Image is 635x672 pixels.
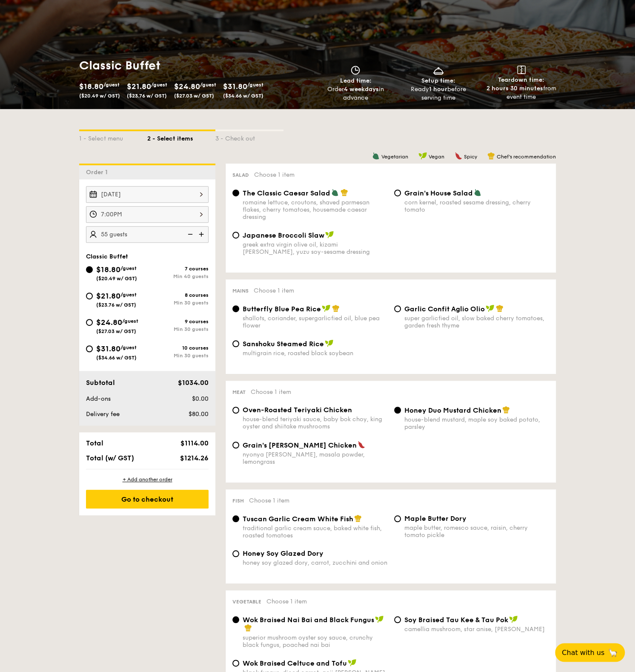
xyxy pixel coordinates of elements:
[196,226,209,242] img: icon-add.58712e84.svg
[151,82,167,88] span: /guest
[340,189,348,196] img: icon-chef-hat.a58ddaea.svg
[79,131,147,143] div: 1 - Select menu
[86,206,209,223] input: Event time
[147,131,215,143] div: 2 - Select items
[608,648,618,658] span: 🦙
[317,85,394,102] div: Order in advance
[86,395,111,402] span: Add-ons
[86,293,93,299] input: $21.80/guest($23.76 w/ GST)8 coursesMin 30 guests
[103,82,120,88] span: /guest
[243,659,347,667] span: Wok Braised Celtuce and Tofu
[254,171,295,178] span: Choose 1 item
[86,345,93,352] input: $31.80/guest($34.66 w/ GST)10 coursesMin 30 guests
[486,304,494,312] img: icon-vegan.f8ff3823.svg
[79,82,103,91] span: $18.80
[404,616,508,624] span: ⁠Soy Braised Tau Kee & Tau Pok
[86,266,93,273] input: $18.80/guest($20.49 w/ GST)7 coursesMin 40 guests
[86,319,93,326] input: $24.80/guest($27.03 w/ GST)9 coursesMin 30 guests
[497,154,556,160] span: Chef's recommendation
[96,302,136,308] span: ($23.76 w/ GST)
[509,615,518,623] img: icon-vegan.f8ff3823.svg
[180,439,209,447] span: $1114.00
[404,406,501,414] span: Honey Duo Mustard Chicken
[189,411,209,418] span: $80.00
[517,66,526,74] img: icon-teardown.65201eee.svg
[344,86,379,93] strong: 4 weekdays
[122,318,138,324] span: /guest
[174,82,200,91] span: $24.80
[147,326,209,332] div: Min 30 guests
[243,525,387,539] div: traditional garlic cream sauce, baked white fish, roasted tomatoes
[180,454,209,462] span: $1214.26
[555,643,625,662] button: Chat with us🦙
[381,154,408,160] span: Vegetarian
[340,77,371,84] span: Lead time:
[243,441,357,449] span: Grain's [PERSON_NAME] Chicken
[147,273,209,279] div: Min 40 guests
[232,599,261,605] span: Vegetable
[147,319,209,325] div: 9 courses
[429,86,447,93] strong: 1 hour
[496,304,503,312] img: icon-chef-hat.a58ddaea.svg
[243,515,353,523] span: Tuscan Garlic Cream White Fish
[232,288,249,294] span: Mains
[486,85,543,92] strong: 2 hours 30 minutes
[243,634,387,649] div: superior mushroom oyster soy sauce, crunchy black fungus, poached nai bai
[232,660,239,666] input: Wok Braised Celtuce and Tofublack fungus, diced carrot, goji [PERSON_NAME], superior ginger sauce
[232,305,239,312] input: Butterfly Blue Pea Riceshallots, coriander, supergarlicfied oil, blue pea flower
[349,66,362,75] img: icon-clock.2db775ea.svg
[400,85,477,102] div: Ready before serving time
[232,616,239,623] input: Wok Braised Nai Bai and Black Fungussuperior mushroom oyster soy sauce, crunchy black fungus, poa...
[243,549,323,557] span: Honey Soy Glazed Dory
[243,406,352,414] span: Oven-Roasted Teriyaki Chicken
[243,241,387,256] div: greek extra virgin olive oil, kizami [PERSON_NAME], yuzu soy-sesame dressing
[404,199,549,213] div: corn kernel, roasted sesame dressing, cherry tomato
[232,498,244,504] span: Fish
[96,276,137,281] span: ($20.49 w/ GST)
[331,189,339,196] img: icon-vegetarian.fe4039eb.svg
[120,345,137,350] span: /guest
[332,304,340,312] img: icon-chef-hat.a58ddaea.svg
[96,291,120,301] span: $21.80
[178,379,209,387] span: $1034.00
[243,559,387,566] div: honey soy glazed dory, carrot, zucchini and onion
[96,344,120,353] span: $31.80
[86,454,134,462] span: Total (w/ GST)
[147,345,209,351] div: 10 courses
[325,339,333,347] img: icon-vegan.f8ff3823.svg
[243,340,324,348] span: Sanshoku Steamed Rice
[86,411,120,418] span: Delivery fee
[232,550,239,557] input: Honey Soy Glazed Doryhoney soy glazed dory, carrot, zucchini and onion
[502,406,510,414] img: icon-chef-hat.a58ddaea.svg
[232,515,239,522] input: Tuscan Garlic Cream White Fishtraditional garlic cream sauce, baked white fish, roasted tomatoes
[86,226,209,243] input: Number of guests
[562,649,604,657] span: Chat with us
[96,318,122,327] span: $24.80
[432,66,445,75] img: icon-dish.430c3a2e.svg
[404,189,473,197] span: Grain's House Salad
[127,93,167,99] span: ($23.76 w/ GST)
[79,93,120,99] span: ($20.49 w/ GST)
[232,232,239,238] input: Japanese Broccoli Slawgreek extra virgin olive oil, kizami [PERSON_NAME], yuzu soy-sesame dressing
[358,441,365,448] img: icon-spicy.37a8142b.svg
[96,265,120,274] span: $18.80
[192,395,209,402] span: $0.00
[232,407,239,414] input: Oven-Roasted Teriyaki Chickenhouse-blend teriyaki sauce, baby bok choy, king oyster and shiitake ...
[418,152,427,160] img: icon-vegan.f8ff3823.svg
[243,616,374,624] span: Wok Braised Nai Bai and Black Fungus
[243,350,387,357] div: multigrain rice, roasted black soybean
[404,626,549,633] div: camellia mushroom, star anise, [PERSON_NAME]
[174,93,214,99] span: ($27.03 w/ GST)
[243,305,321,313] span: Butterfly Blue Pea Rice
[86,476,209,483] div: + Add another order
[86,379,115,387] span: Subtotal
[354,514,362,522] img: icon-chef-hat.a58ddaea.svg
[232,172,249,178] span: Salad
[394,616,401,623] input: ⁠Soy Braised Tau Kee & Tau Pokcamellia mushroom, star anise, [PERSON_NAME]
[429,154,444,160] span: Vegan
[404,315,549,329] div: super garlicfied oil, slow baked cherry tomatoes, garden fresh thyme
[247,82,263,88] span: /guest
[249,497,289,504] span: Choose 1 item
[243,199,387,221] div: romaine lettuce, croutons, shaved parmesan flakes, cherry tomatoes, housemade caesar dressing
[232,442,239,448] input: Grain's [PERSON_NAME] Chickennyonya [PERSON_NAME], masala powder, lemongrass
